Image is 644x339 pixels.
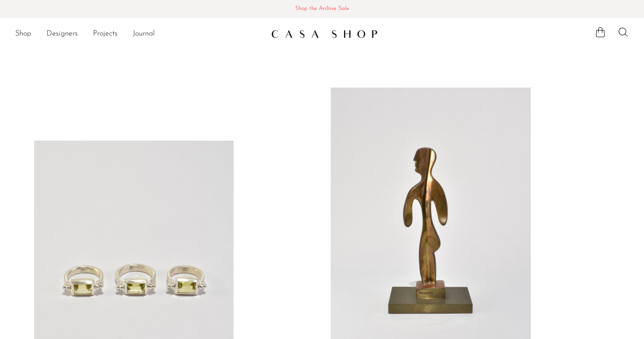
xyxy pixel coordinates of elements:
ul: NEW HEADER MENU [15,26,263,42]
span: Shop the Archive Sale [8,4,636,14]
a: Shop [15,28,31,40]
a: Projects [93,28,118,40]
a: Journal [133,28,155,40]
nav: Desktop navigation [15,26,263,42]
a: Designers [46,28,78,40]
